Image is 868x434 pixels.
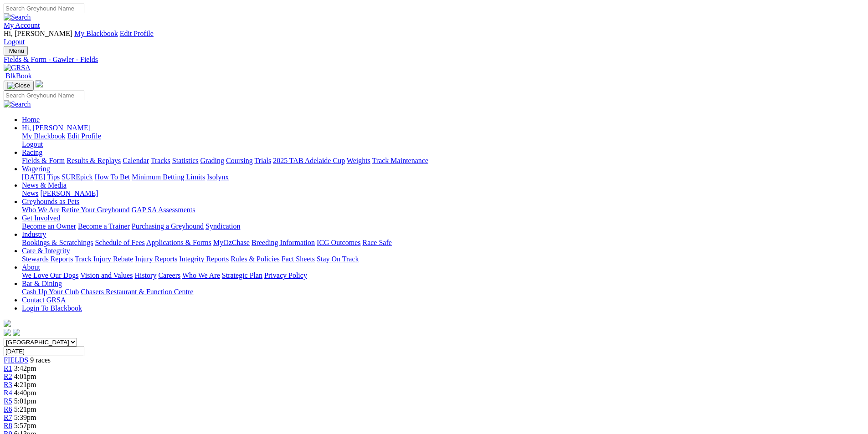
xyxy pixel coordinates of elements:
a: Care & Integrity [22,247,70,255]
img: logo-grsa-white.png [4,320,11,327]
a: My Blackbook [22,132,66,140]
a: Weights [347,157,370,164]
a: My Blackbook [74,30,118,37]
a: R8 [4,422,12,429]
a: Chasers Restaurant & Function Centre [81,288,193,296]
span: 4:01pm [14,373,36,380]
span: Hi, [PERSON_NAME] [22,124,91,132]
img: logo-grsa-white.png [36,80,43,87]
div: Greyhounds as Pets [22,206,864,214]
a: Fact Sheets [282,255,315,263]
div: Wagering [22,173,864,181]
a: Race Safe [362,239,391,246]
a: Logout [4,38,25,46]
div: Get Involved [22,222,864,230]
a: Integrity Reports [179,255,229,263]
a: Rules & Policies [231,255,280,263]
input: Search [4,4,84,13]
a: Bar & Dining [22,280,62,287]
span: 4:40pm [14,389,36,397]
a: Strategic Plan [222,271,262,279]
div: My Account [4,30,864,46]
a: Racing [22,148,42,156]
a: Careers [158,271,180,279]
img: GRSA [4,64,31,72]
a: Tracks [151,157,170,164]
div: Care & Integrity [22,255,864,263]
a: R5 [4,397,12,405]
a: Get Involved [22,214,60,222]
span: 3:42pm [14,364,36,372]
a: Syndication [205,222,240,230]
a: Who We Are [22,206,60,214]
a: Isolynx [207,173,229,181]
a: SUREpick [62,173,92,181]
a: Bookings & Scratchings [22,239,93,246]
span: Menu [9,47,24,54]
span: 5:01pm [14,397,36,405]
a: My Account [4,21,40,29]
a: Applications & Forms [146,239,211,246]
img: Search [4,13,31,21]
span: 9 races [30,356,51,364]
a: Logout [22,140,43,148]
a: News [22,189,38,197]
a: Statistics [172,157,199,164]
div: Industry [22,239,864,247]
a: R4 [4,389,12,397]
a: 2025 TAB Adelaide Cup [273,157,345,164]
span: R7 [4,414,12,421]
img: Search [4,100,31,108]
a: We Love Our Dogs [22,271,78,279]
span: BlkBook [5,72,32,80]
a: Track Maintenance [372,157,428,164]
a: Edit Profile [120,30,154,37]
a: Injury Reports [135,255,177,263]
span: 5:21pm [14,405,36,413]
a: Purchasing a Greyhound [132,222,204,230]
a: Breeding Information [252,239,315,246]
a: Retire Your Greyhound [62,206,130,214]
a: Become a Trainer [78,222,130,230]
a: Privacy Policy [264,271,307,279]
a: Fields & Form [22,157,65,164]
button: Toggle navigation [4,81,34,91]
a: Calendar [123,157,149,164]
img: Close [7,82,30,89]
a: Stewards Reports [22,255,73,263]
a: BlkBook [4,72,32,80]
a: News & Media [22,181,67,189]
a: Cash Up Your Club [22,288,79,296]
a: Industry [22,230,46,238]
a: R1 [4,364,12,372]
div: Hi, [PERSON_NAME] [22,132,864,148]
a: R2 [4,373,12,380]
span: Hi, [PERSON_NAME] [4,30,72,37]
a: Become an Owner [22,222,76,230]
a: R3 [4,381,12,388]
input: Search [4,91,84,100]
span: 4:21pm [14,381,36,388]
a: Edit Profile [67,132,101,140]
a: Coursing [226,157,253,164]
a: Contact GRSA [22,296,66,304]
a: Schedule of Fees [95,239,144,246]
div: Fields & Form - Gawler - Fields [4,56,864,64]
img: twitter.svg [13,329,20,336]
a: Trials [254,157,271,164]
a: ICG Outcomes [317,239,360,246]
a: Grading [200,157,224,164]
a: GAP SA Assessments [132,206,195,214]
img: facebook.svg [4,329,11,336]
a: R6 [4,405,12,413]
a: Greyhounds as Pets [22,198,79,205]
a: [PERSON_NAME] [40,189,98,197]
span: 5:39pm [14,414,36,421]
a: Who We Are [182,271,220,279]
a: FIELDS [4,356,28,364]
